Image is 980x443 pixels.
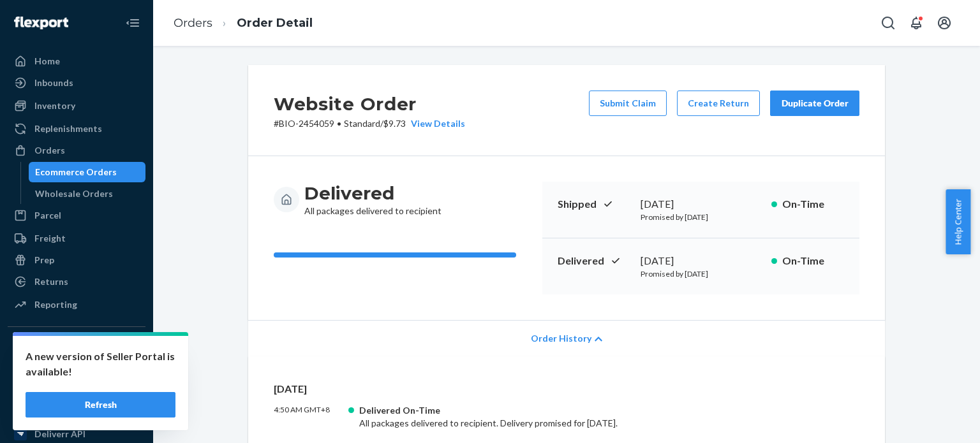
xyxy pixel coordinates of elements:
[34,76,73,89] div: Inbounds
[35,166,117,178] div: Ecommerce Orders
[8,73,145,93] a: Inbounds
[641,254,761,268] div: [DATE]
[274,404,349,430] p: 4:50 AM GMT+8
[8,119,145,139] a: Replenishments
[34,275,68,288] div: Returns
[558,197,630,212] p: Shipped
[770,91,859,116] button: Duplicate Order
[641,212,761,222] p: Promised by [DATE]
[34,144,65,157] div: Orders
[34,99,75,112] div: Inventory
[589,91,667,116] button: Submit Claim
[641,268,761,279] p: Promised by [DATE]
[35,187,113,200] div: Wholesale Orders
[8,381,145,401] a: 5176b9-7b
[903,10,929,36] button: Open notifications
[34,122,102,135] div: Replenishments
[274,91,465,117] h2: Website Order
[558,254,630,268] p: Delivered
[406,117,465,130] button: View Details
[8,272,145,292] a: Returns
[344,118,380,129] span: Standard
[8,228,145,249] a: Freight
[782,197,844,212] p: On-Time
[946,189,970,254] button: Help Center
[34,254,54,266] div: Prep
[8,402,145,423] a: Amazon
[8,140,145,161] a: Orders
[34,428,85,440] div: Deliverr API
[274,382,859,396] p: [DATE]
[304,182,442,205] h3: Delivered
[8,205,145,226] a: Parcel
[34,209,61,222] div: Parcel
[26,392,175,418] button: Refresh
[641,197,761,212] div: [DATE]
[359,404,736,417] div: Delivered On-Time
[8,96,145,116] a: Inventory
[34,298,77,311] div: Reporting
[26,349,175,379] p: A new version of Seller Portal is available!
[875,10,901,36] button: Open Search Box
[174,16,212,30] a: Orders
[782,254,844,268] p: On-Time
[34,232,66,245] div: Freight
[531,332,591,345] span: Order History
[8,51,145,71] a: Home
[8,294,145,315] a: Reporting
[359,404,736,430] div: All packages delivered to recipient. Delivery promised for [DATE].
[304,182,442,217] div: All packages delivered to recipient
[8,337,145,358] button: Integrations
[29,184,146,204] a: Wholesale Orders
[337,118,341,129] span: •
[932,10,957,36] button: Open account menu
[163,4,323,42] ol: breadcrumbs
[237,16,313,30] a: Order Detail
[120,10,145,36] button: Close Navigation
[8,250,145,270] a: Prep
[34,55,60,68] div: Home
[14,17,68,29] img: Flexport logo
[29,162,146,182] a: Ecommerce Orders
[8,359,145,379] a: f12898-4
[274,117,465,130] p: # BIO-2454059 / $9.73
[781,97,849,110] div: Duplicate Order
[677,91,760,116] button: Create Return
